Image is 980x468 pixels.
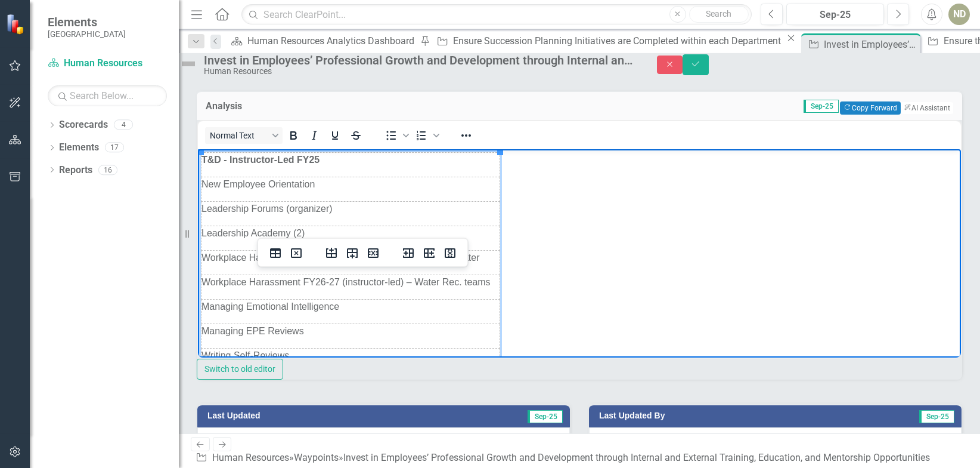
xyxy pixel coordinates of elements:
[59,141,99,155] a: Elements
[381,127,411,144] div: Bullet list
[325,127,345,144] button: Underline
[804,100,839,113] span: Sep-25
[419,245,439,261] button: Insert column after
[286,245,306,261] button: Delete table
[342,245,362,261] button: Insert row after
[105,143,124,153] div: 17
[790,8,880,22] div: Sep-25
[294,452,339,463] a: Waypoints
[363,245,383,261] button: Delete row
[5,13,27,35] img: ClearPoint Strategy
[196,451,935,465] div: » »
[207,411,418,420] h3: Last Updated
[179,54,198,73] img: Not Defined
[283,127,303,144] button: Bold
[321,245,342,261] button: Insert row before
[343,452,930,463] div: Invest in Employees’ Professional Growth and Development through Internal and External Training, ...
[227,33,417,48] a: Human Resources Analytics Dashboard
[840,101,900,115] button: Copy Forward
[440,245,460,261] button: Delete column
[206,101,352,112] h3: Analysis
[786,4,884,25] button: Sep-25
[59,118,108,132] a: Scorecards
[346,127,366,144] button: Strikethrough
[247,33,417,48] div: Human Resources Analytics Dashboard
[98,165,117,175] div: 16
[59,164,92,177] a: Reports
[456,127,476,144] button: Reveal or hide additional toolbar items
[689,6,749,23] button: Search
[48,29,126,39] small: [GEOGRAPHIC_DATA]
[265,245,286,261] button: Table properties
[453,33,783,48] div: Ensure Succession Planning Initiatives are Completed within each Department
[114,120,133,130] div: 4
[901,102,953,114] button: AI Assistant
[212,452,289,463] a: Human Resources
[411,127,441,144] div: Numbered list
[205,127,283,144] button: Block Normal Text
[48,57,167,70] a: Human Resources
[919,410,954,423] span: Sep-25
[432,33,783,48] a: Ensure Succession Planning Initiatives are Completed within each Department
[4,199,302,214] p: Writing Self-Reviews
[204,54,633,67] div: Invest in Employees’ Professional Growth and Development through Internal and External Training, ...
[48,15,126,29] span: Elements
[241,4,752,25] input: Search ClearPoint...
[197,359,283,380] button: Switch to old editor
[304,127,324,144] button: Italic
[706,9,731,19] span: Search
[528,410,563,423] span: Sep-25
[48,85,167,106] input: Search Below...
[948,4,970,25] button: ND
[398,245,418,261] button: Insert column before
[204,67,633,76] div: Human Resources
[824,37,917,52] div: Invest in Employees’ Professional Growth and Development through Internal and External Training, ...
[198,149,961,358] iframe: Rich Text Area
[210,131,268,140] span: Normal Text
[599,411,829,420] h3: Last Updated By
